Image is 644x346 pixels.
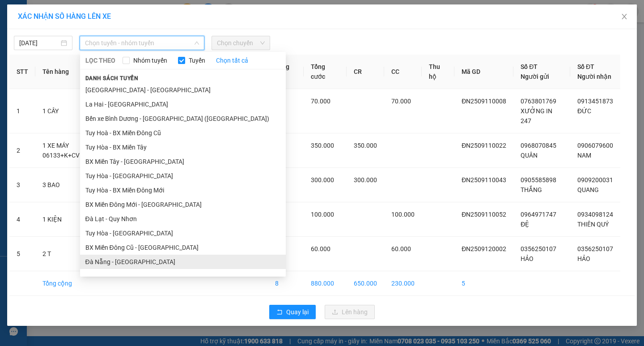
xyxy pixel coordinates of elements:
span: Người nhận [577,73,611,80]
div: [GEOGRAPHIC_DATA] [8,8,98,28]
span: rollback [276,309,283,316]
span: ĐN2509120002 [462,245,506,252]
li: [GEOGRAPHIC_DATA] - [GEOGRAPHIC_DATA] [80,83,286,97]
td: Tổng cộng [35,271,110,296]
span: 300.000 [354,176,377,184]
div: 0356250107 [8,38,98,51]
span: 0909200031 [577,176,613,184]
li: Tuy Hòa - BX Miền Đông Mới [80,183,286,197]
span: XÁC NHẬN SỐ HÀNG LÊN XE [18,12,111,21]
th: CR [347,55,384,89]
span: 0763801769 [521,98,556,105]
span: Chọn tuyến - nhóm tuyến [85,36,199,50]
th: Tổng cước [304,55,347,89]
span: 60.000 [391,245,411,252]
span: Gửi: [8,8,21,17]
span: ĐN2509110022 [462,142,506,149]
li: BX Miền Đông Mới - [GEOGRAPHIC_DATA] [80,197,286,212]
th: Tên hàng [35,55,110,89]
span: 70.000 [311,98,330,105]
td: 2 T [35,237,110,271]
span: Danh sách tuyến [80,74,144,82]
span: ĐỆ [521,221,529,228]
span: ĐN2509110052 [462,211,506,218]
span: 0356250107 [577,245,613,252]
span: 60.000 [311,245,330,252]
span: Chọn chuyến [217,36,265,50]
li: Tuy Hoà - Bến xe Bình Dương (Hàng) [80,269,286,283]
td: 1 XE MÁY 06133+K+CV [35,133,110,168]
li: BX Miền Tây - [GEOGRAPHIC_DATA] [80,154,286,169]
li: Tuy Hoà - BX Miền Đông Cũ [80,126,286,140]
li: Bến xe Bình Dương - [GEOGRAPHIC_DATA] ([GEOGRAPHIC_DATA]) [80,111,286,126]
span: Số ĐT [577,63,594,70]
li: Tuy Hòa - BX Miền Tây [80,140,286,154]
input: 12/09/2025 [19,38,59,48]
span: 0913451873 [577,98,613,105]
span: 0964971747 [521,211,556,218]
div: 0356250107 [105,38,195,51]
th: Thu hộ [422,55,454,89]
td: 1 CÂY [35,89,110,133]
td: 230.000 [384,271,422,296]
span: Nhận: [105,8,126,17]
td: 3 BAO [35,168,110,202]
span: HẢO [521,255,534,262]
li: BX Miền Đông Cũ - [GEOGRAPHIC_DATA] [80,240,286,255]
span: Tuyến [185,56,209,65]
th: CC [384,55,422,89]
span: 0906079600 [577,142,613,149]
span: QUÂN [521,152,538,159]
span: 100.000 [311,211,334,218]
div: [GEOGRAPHIC_DATA] [105,8,195,28]
td: 880.000 [304,271,347,296]
li: Tuy Hòa - [GEOGRAPHIC_DATA] [80,226,286,240]
span: XƯỞNG IN 247 [521,107,552,124]
span: QUANG [577,186,599,193]
span: 0905585898 [521,176,556,184]
div: 0 [105,51,195,62]
span: 70.000 [391,98,411,105]
td: 2 [9,133,35,168]
td: 3 [9,168,35,202]
span: Số ĐT [521,63,538,70]
span: 100.000 [391,211,415,218]
span: THẮNG [521,186,542,193]
button: Close [612,4,637,30]
span: ĐỨC [577,107,591,115]
div: HẢO [105,28,195,38]
th: Tổng SL [268,55,304,89]
span: 0968070845 [521,142,556,149]
span: THIÊN QUÝ [577,221,609,228]
span: down [194,40,199,46]
li: La Hai - [GEOGRAPHIC_DATA] [80,97,286,111]
span: LỌC THEO [85,56,115,65]
span: Người gửi [521,73,549,80]
td: 5 [9,237,35,271]
span: Quay lại [286,307,309,317]
td: 650.000 [347,271,384,296]
span: 0934098124 [577,211,613,218]
span: ĐN2509110043 [462,176,506,184]
span: 350.000 [311,142,334,149]
span: ĐN2509110008 [462,98,506,105]
li: Đà Nẵng - [GEOGRAPHIC_DATA] [80,255,286,269]
span: 0356250107 [521,245,556,252]
td: 8 [268,271,304,296]
td: 1 [9,89,35,133]
div: HẢO [8,28,98,38]
button: uploadLên hàng [325,305,375,319]
span: NAM [577,152,591,159]
li: Tuy Hòa - [GEOGRAPHIC_DATA] [80,169,286,183]
span: 350.000 [354,142,377,149]
li: Đà Lạt - Quy Nhơn [80,212,286,226]
button: rollbackQuay lại [269,305,316,319]
span: Nhóm tuyến [130,56,171,65]
th: Mã GD [454,55,513,89]
td: 4 [9,202,35,237]
span: close [621,13,628,20]
td: 5 [454,271,513,296]
a: Chọn tất cả [216,56,248,65]
span: HẢO [577,255,590,262]
td: 1 KIỆN [35,202,110,237]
